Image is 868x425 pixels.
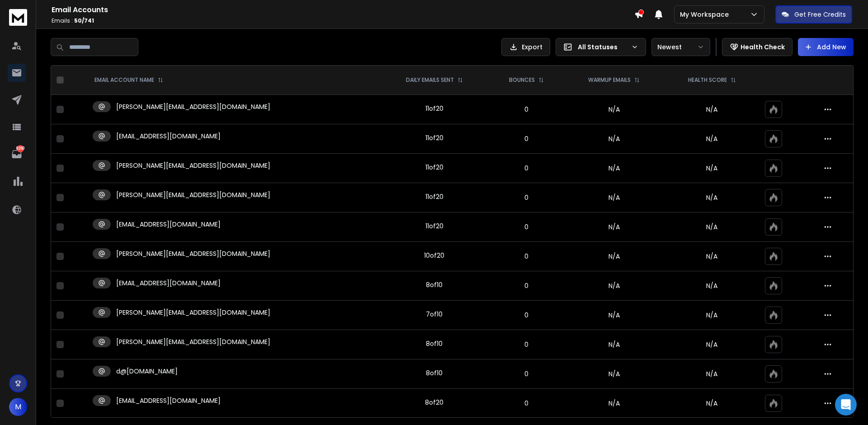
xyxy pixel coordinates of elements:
[424,251,444,260] div: 10 of 20
[670,399,754,408] p: N/A
[116,102,270,111] p: [PERSON_NAME][EMAIL_ADDRESS][DOMAIN_NAME]
[8,145,26,163] a: 8260
[670,369,754,378] p: N/A
[564,389,664,418] td: N/A
[509,76,535,84] p: BOUNCES
[670,252,754,261] p: N/A
[406,76,454,84] p: DAILY EMAILS SENT
[670,105,754,114] p: N/A
[116,308,270,317] p: [PERSON_NAME][EMAIL_ADDRESS][DOMAIN_NAME]
[564,271,664,301] td: N/A
[9,9,27,26] img: logo
[52,17,634,24] p: Emails :
[564,301,664,330] td: N/A
[564,330,664,359] td: N/A
[94,76,163,84] div: EMAIL ACCOUNT NAME
[116,161,270,170] p: [PERSON_NAME][EMAIL_ADDRESS][DOMAIN_NAME]
[494,105,558,114] p: 0
[426,280,443,289] div: 8 of 10
[425,192,443,201] div: 11 of 20
[425,133,443,142] div: 11 of 20
[494,340,558,349] p: 0
[564,242,664,271] td: N/A
[588,76,631,84] p: WARMUP EMAILS
[794,10,846,19] p: Get Free Credits
[494,369,558,378] p: 0
[494,281,558,290] p: 0
[775,5,852,24] button: Get Free Credits
[670,134,754,143] p: N/A
[835,394,857,416] div: Open Intercom Messenger
[564,183,664,212] td: N/A
[564,359,664,389] td: N/A
[425,104,443,113] div: 11 of 20
[494,222,558,231] p: 0
[494,134,558,143] p: 0
[564,124,664,154] td: N/A
[116,367,178,376] p: d@[DOMAIN_NAME]
[116,190,270,199] p: [PERSON_NAME][EMAIL_ADDRESS][DOMAIN_NAME]
[670,222,754,231] p: N/A
[578,42,627,52] p: All Statuses
[425,222,443,231] div: 11 of 20
[494,193,558,202] p: 0
[798,38,854,56] button: Add New
[564,154,664,183] td: N/A
[9,398,27,416] button: M
[116,337,270,346] p: [PERSON_NAME][EMAIL_ADDRESS][DOMAIN_NAME]
[494,311,558,320] p: 0
[670,164,754,173] p: N/A
[425,163,443,172] div: 11 of 20
[670,340,754,349] p: N/A
[494,252,558,261] p: 0
[501,38,550,56] button: Export
[651,38,710,56] button: Newest
[564,212,664,242] td: N/A
[116,132,221,141] p: [EMAIL_ADDRESS][DOMAIN_NAME]
[426,310,443,319] div: 7 of 10
[116,396,221,405] p: [EMAIL_ADDRESS][DOMAIN_NAME]
[116,220,221,229] p: [EMAIL_ADDRESS][DOMAIN_NAME]
[116,279,221,288] p: [EMAIL_ADDRESS][DOMAIN_NAME]
[670,193,754,202] p: N/A
[688,76,727,84] p: HEALTH SCORE
[116,249,270,258] p: [PERSON_NAME][EMAIL_ADDRESS][DOMAIN_NAME]
[74,17,94,24] span: 50 / 741
[741,42,785,52] p: Health Check
[670,281,754,290] p: N/A
[564,95,664,124] td: N/A
[670,311,754,320] p: N/A
[17,145,24,152] p: 8260
[680,10,732,19] p: My Workspace
[425,398,443,407] div: 8 of 20
[52,5,634,15] h1: Email Accounts
[426,339,443,348] div: 8 of 10
[494,164,558,173] p: 0
[426,368,443,378] div: 8 of 10
[494,399,558,408] p: 0
[722,38,793,56] button: Health Check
